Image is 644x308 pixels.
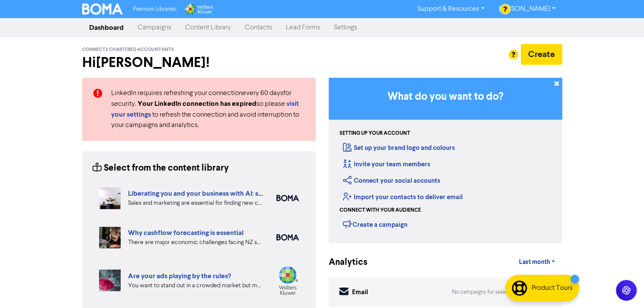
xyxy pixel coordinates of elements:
[410,2,491,16] a: Support & Resources
[128,272,231,280] a: Are your ads playing by the rules?
[352,288,368,298] div: Email
[343,218,407,231] div: Create a campaign
[343,193,463,201] a: Import your contacts to deliver email
[519,258,550,266] span: Last month
[93,162,229,175] div: Select from the content library
[329,256,357,269] div: Analytics
[512,254,562,271] a: Last month
[601,267,644,308] iframe: Chat Widget
[238,19,279,36] a: Contacts
[128,281,263,290] div: You want to stand out in a crowded market but make sure your ads are compliant with the rules. Fi...
[128,199,263,208] div: Sales and marketing are essential for finding new customers but eat into your business time. We e...
[276,234,299,241] img: boma
[105,88,312,130] div: LinkedIn requires refreshing your connection every 60 days for security. so please to refresh the...
[327,19,364,36] a: Settings
[128,189,316,198] a: Liberating you and your business with AI: sales and marketing
[128,229,244,237] a: Why cashflow forecasting is essential
[329,78,562,243] div: Getting Started in BOMA
[343,144,455,152] a: Set up your brand logo and colours
[82,19,131,36] a: Dashboard
[184,3,213,15] img: Wolters Kluwer
[276,195,299,201] img: boma
[276,266,299,295] img: wolters_kluwer
[340,130,410,137] div: Setting up your account
[82,47,174,53] span: Connect2 Chartered Accountants
[178,19,238,36] a: Content Library
[342,91,549,103] h3: What do you want to do?
[128,238,263,247] div: There are major economic challenges facing NZ small business. How can detailed cashflow forecasti...
[452,288,538,296] div: No campaigns for selected dates
[491,2,562,16] a: [PERSON_NAME]
[340,206,421,214] div: Connect with your audience
[343,177,440,185] a: Connect your social accounts
[138,99,256,108] strong: Your LinkedIn connection has expired
[131,19,178,36] a: Campaigns
[343,160,430,168] a: Invite your team members
[82,54,316,71] h2: Hi [PERSON_NAME] !
[111,101,299,118] a: visit your settings
[521,44,562,65] button: Create
[82,3,123,15] img: BOMA Logo
[279,19,327,36] a: Lead Forms
[133,6,177,12] span: Premium Libraries:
